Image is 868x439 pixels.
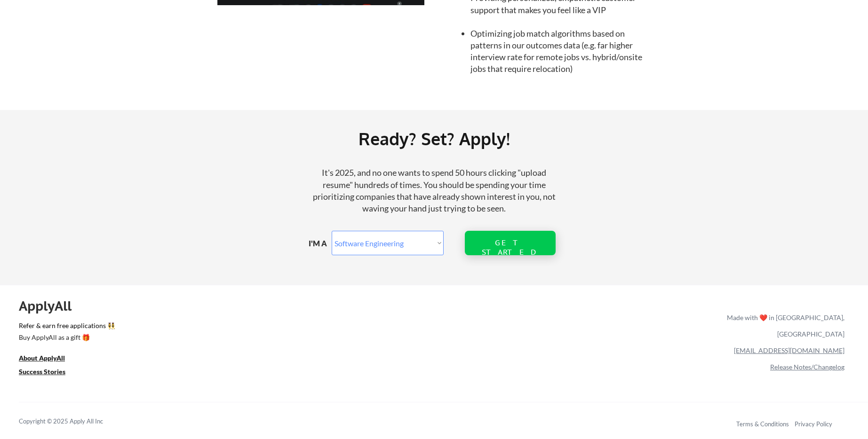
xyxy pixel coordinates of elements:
[19,332,113,344] a: Buy ApplyAll as a gift 🎁
[19,298,82,314] div: ApplyAll
[132,125,736,152] div: Ready? Set? Apply!
[734,346,844,354] a: [EMAIL_ADDRESS][DOMAIN_NAME]
[19,367,78,378] a: Success Stories
[19,417,127,426] div: Copyright © 2025 Apply All Inc
[19,353,78,365] a: About ApplyAll
[19,368,65,376] u: Success Stories
[19,354,65,362] u: About ApplyAll
[736,420,789,428] a: Terms & Conditions
[309,167,560,214] div: It's 2025, and no one wants to spend 50 hours clicking "upload resume" hundreds of times. You sho...
[770,363,844,371] a: Release Notes/Changelog
[795,420,832,428] a: Privacy Policy
[723,309,844,342] div: Made with ❤️ in [GEOGRAPHIC_DATA], [GEOGRAPHIC_DATA]
[19,322,530,332] a: Refer & earn free applications 👯‍♀️
[309,238,334,249] div: I'M A
[470,28,653,75] li: Optimizing job match algorithms based on patterns in our outcomes data (e.g. far higher interview...
[19,334,113,341] div: Buy ApplyAll as a gift 🎁
[480,238,540,256] div: GET STARTED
